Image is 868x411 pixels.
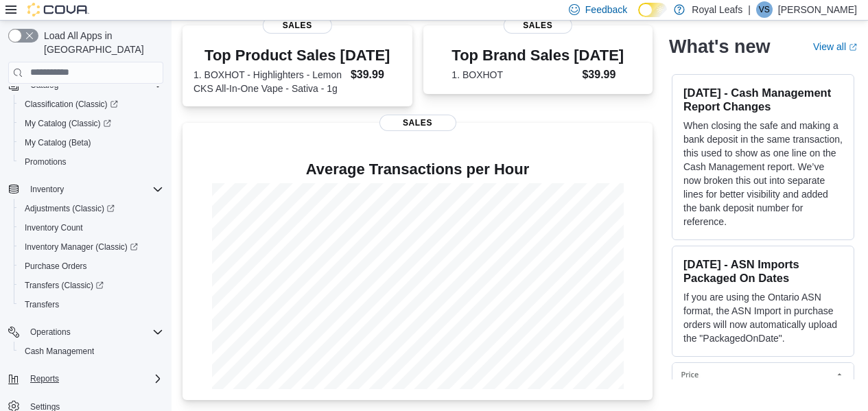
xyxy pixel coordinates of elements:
a: Adjustments (Classic) [14,199,169,218]
h4: Average Transactions per Hour [193,161,642,178]
a: Classification (Classic) [19,96,124,113]
dt: 1. BOXHOT [451,68,576,82]
span: Feedback [585,3,627,16]
button: Purchase Orders [14,257,169,276]
a: Transfers (Classic) [14,276,169,295]
span: Operations [30,327,71,338]
button: Transfers [14,295,169,314]
span: Operations [25,324,163,340]
span: Promotions [19,154,163,170]
span: Cash Management [25,346,94,357]
button: Reports [3,369,169,388]
span: Inventory Manager (Classic) [19,239,163,255]
dt: 1. BOXHOT - Highlighters - Lemon CKS All-In-One Vape - Sativa - 1g [193,68,345,95]
a: Promotions [19,154,72,170]
span: VS [759,1,770,18]
button: Reports [25,371,64,387]
span: Adjustments (Classic) [25,203,115,214]
a: View allExternal link [813,41,857,52]
a: Classification (Classic) [14,95,169,114]
a: Inventory Count [19,220,89,236]
a: Adjustments (Classic) [19,200,120,217]
p: | [748,1,751,18]
h3: [DATE] - ASN Imports Packaged On Dates [683,257,843,285]
a: My Catalog (Beta) [19,134,97,151]
span: Transfers [25,299,59,310]
p: When closing the safe and making a bank deposit in the same transaction, this used to show as one... [683,119,843,228]
p: Royal Leafs [692,1,742,18]
span: Adjustments (Classic) [19,200,163,217]
span: Inventory Manager (Classic) [25,242,138,253]
button: Operations [3,322,169,342]
a: Transfers [19,296,64,313]
button: Inventory [3,180,169,199]
h3: [DATE] - Cash Management Report Changes [683,86,843,113]
span: Purchase Orders [25,261,87,272]
button: My Catalog (Beta) [14,133,169,152]
h3: Top Brand Sales [DATE] [451,47,624,64]
svg: External link [849,43,857,51]
span: Classification (Classic) [25,99,118,110]
span: Inventory Count [25,222,83,233]
span: My Catalog (Beta) [25,137,91,148]
button: Operations [25,324,76,340]
a: Transfers (Classic) [19,277,109,294]
span: Transfers (Classic) [25,280,104,291]
span: Promotions [25,156,67,167]
span: Inventory Count [19,220,163,236]
a: My Catalog (Classic) [19,115,117,132]
span: Sales [379,115,456,131]
h3: Top Product Sales [DATE] [193,47,401,64]
a: Purchase Orders [19,258,93,274]
button: Inventory [25,181,69,198]
dd: $39.99 [351,67,401,83]
a: Inventory Manager (Classic) [14,237,169,257]
span: Reports [25,371,163,387]
a: Inventory Manager (Classic) [19,239,143,255]
a: My Catalog (Classic) [14,114,169,133]
div: Varun Singh [756,1,773,18]
span: Classification (Classic) [19,96,163,113]
p: If you are using the Ontario ASN format, the ASN Import in purchase orders will now automatically... [683,290,843,345]
button: Cash Management [14,342,169,361]
span: My Catalog (Beta) [19,134,163,151]
span: My Catalog (Classic) [19,115,163,132]
span: Purchase Orders [19,258,163,274]
span: Load All Apps in [GEOGRAPHIC_DATA] [38,29,163,56]
span: Sales [504,17,572,34]
span: Cash Management [19,343,163,360]
span: Sales [263,17,331,34]
button: Inventory Count [14,218,169,237]
input: Dark Mode [638,3,667,17]
span: Inventory [30,184,64,195]
span: Reports [30,373,59,384]
span: Transfers (Classic) [19,277,163,294]
p: [PERSON_NAME] [778,1,857,18]
h2: What's new [669,36,770,58]
button: Promotions [14,152,169,172]
a: Cash Management [19,343,99,360]
dd: $39.99 [582,67,624,83]
span: My Catalog (Classic) [25,118,111,129]
span: Transfers [19,296,163,313]
img: Cova [27,3,89,16]
span: Inventory [25,181,163,198]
